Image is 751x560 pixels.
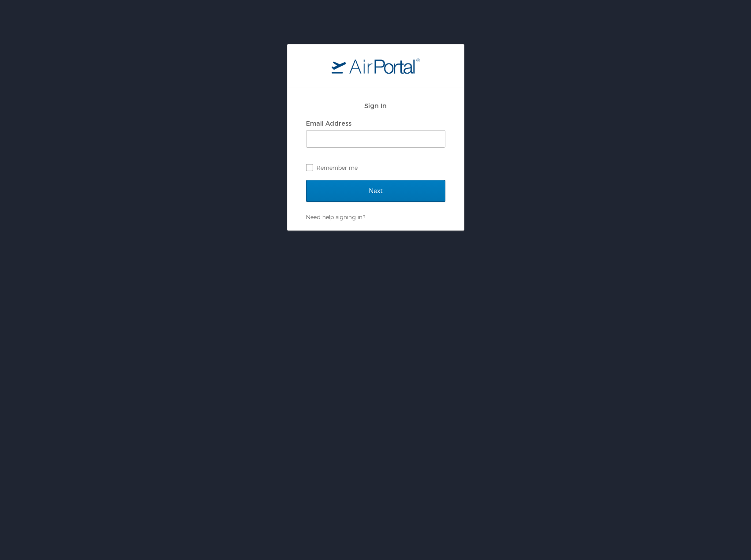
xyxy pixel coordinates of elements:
h2: Sign In [306,101,445,111]
label: Email Address [306,119,351,127]
a: Need help signing in? [306,213,365,220]
img: logo [332,58,420,74]
input: Next [306,180,445,202]
label: Remember me [306,161,445,174]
